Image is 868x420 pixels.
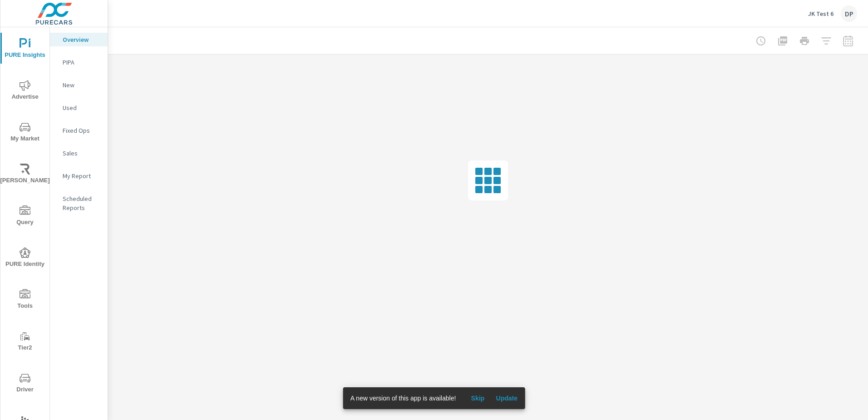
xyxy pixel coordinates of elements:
[467,394,488,402] span: Skip
[3,122,47,144] span: My Market
[63,80,100,90] p: New
[63,149,100,158] p: Sales
[50,55,108,69] div: PIPA
[350,395,456,402] span: A new version of this app is available!
[63,35,100,44] p: Overview
[3,164,47,186] span: [PERSON_NAME]
[50,192,108,215] div: Scheduled Reports
[50,78,108,92] div: New
[50,124,108,137] div: Fixed Ops
[3,80,47,102] span: Advertise
[3,247,47,270] span: PURE Identity
[63,58,100,67] p: PIPA
[3,289,47,311] span: Tools
[3,331,47,353] span: Tier2
[50,101,108,115] div: Used
[3,205,47,228] span: Query
[63,126,100,135] p: Fixed Ops
[63,103,100,112] p: Used
[50,146,108,160] div: Sales
[3,38,47,60] span: PURE Insights
[50,169,108,183] div: My Report
[463,391,492,405] button: Skip
[50,33,108,46] div: Overview
[63,194,100,212] p: Scheduled Reports
[63,171,100,180] p: My Report
[496,394,518,402] span: Update
[492,391,521,405] button: Update
[808,10,833,18] p: JK Test 6
[3,373,47,395] span: Driver
[841,5,857,22] div: DP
